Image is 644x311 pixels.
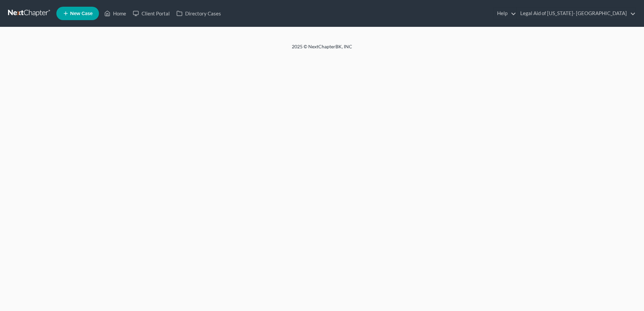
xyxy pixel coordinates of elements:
a: Help [494,7,516,19]
a: Client Portal [129,7,173,19]
a: Directory Cases [173,7,224,19]
a: Home [101,7,129,19]
new-legal-case-button: New Case [56,7,99,20]
div: 2025 © NextChapterBK, INC [131,43,513,55]
a: Legal Aid of [US_STATE]- [GEOGRAPHIC_DATA] [517,7,636,19]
